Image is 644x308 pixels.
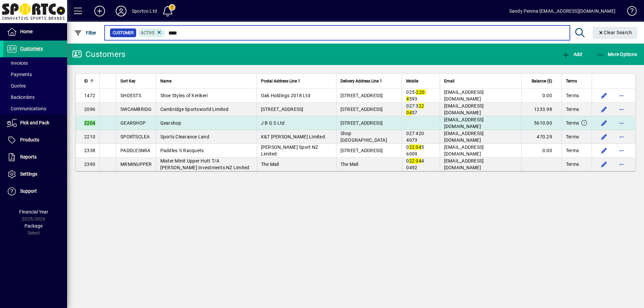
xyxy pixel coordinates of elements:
[566,77,577,85] span: Terms
[89,5,110,17] button: Add
[409,144,421,150] em: 22 04
[84,107,95,112] span: 2096
[160,158,250,170] span: Mister Minit Upper Hutt T/A [PERSON_NAME] Investments NZ Limited
[261,93,310,98] span: Oak Holdings 2018 Ltd
[160,77,171,85] span: Name
[7,60,28,66] span: Invoices
[521,103,561,116] td: 1233.98
[120,77,136,85] span: Sort Key
[616,131,627,142] button: More options
[3,69,67,80] a: Payments
[526,77,558,85] div: Balance ($)
[566,147,579,154] span: Terms
[3,166,67,183] a: Settings
[160,107,228,112] span: Cambridge Sportsworld Limited
[3,57,67,69] a: Invoices
[616,90,627,101] button: More options
[84,93,95,98] span: 1472
[20,120,49,125] span: Pick and Pack
[3,23,67,40] a: Home
[616,159,627,170] button: More options
[261,162,279,167] span: The Mall
[599,131,609,142] button: Edit
[560,48,584,60] button: Add
[3,183,67,200] a: Support
[598,30,632,35] span: Clear Search
[406,158,424,170] span: 0 4 0492
[340,148,383,153] span: [STREET_ADDRESS]
[20,137,39,142] span: Products
[84,134,95,139] span: 2210
[406,131,424,143] span: 027 420 4073
[141,30,155,35] span: Active
[261,134,325,139] span: K&T [PERSON_NAME] Limited
[120,120,146,126] span: GEARSHOP
[340,162,359,167] span: The Mall
[622,1,636,23] a: Knowledge Base
[566,120,579,126] span: Terms
[444,131,484,143] span: [EMAIL_ADDRESS][DOMAIN_NAME]
[340,120,383,126] span: [STREET_ADDRESS]
[19,209,48,214] span: Financial Year
[444,77,517,85] div: Email
[120,134,150,139] span: SPORTSCLEA
[120,148,151,153] span: PADDLESNRA
[132,6,157,16] div: Sportco Ltd
[616,145,627,156] button: More options
[261,144,318,157] span: [PERSON_NAME] Sport NZ Limited
[20,29,33,34] span: Home
[406,77,418,85] span: Mobile
[120,162,152,167] span: MRMINUPPER
[160,93,208,98] span: Shoe Styles of Kerikeri
[110,5,132,17] button: Profile
[532,77,552,85] span: Balance ($)
[566,106,579,113] span: Terms
[521,89,561,103] td: 0.00
[160,148,204,153] span: Paddles 'n Racquets
[444,144,484,157] span: [EMAIL_ADDRESS][DOMAIN_NAME]
[261,120,285,126] span: J B G S Ltd
[3,91,67,103] a: Backorders
[599,90,609,101] button: Edit
[616,118,627,128] button: More options
[616,104,627,115] button: More options
[7,83,26,88] span: Quotes
[406,144,424,157] span: 0 5 6009
[599,159,609,170] button: Edit
[444,103,484,115] span: [EMAIL_ADDRESS][DOMAIN_NAME]
[444,89,484,102] span: [EMAIL_ADDRESS][DOMAIN_NAME]
[24,223,43,229] span: Package
[20,188,37,194] span: Support
[444,117,484,129] span: [EMAIL_ADDRESS][DOMAIN_NAME]
[120,93,141,98] span: SHOESTS
[509,6,615,16] div: Sandy Penina [EMAIL_ADDRESS][DOMAIN_NAME]
[406,77,435,85] div: Mobile
[84,77,88,85] span: ID
[3,115,67,131] a: Pick and Pack
[20,171,37,177] span: Settings
[72,49,125,60] div: Customers
[261,107,304,112] span: [STREET_ADDRESS]
[562,52,582,57] span: Add
[599,104,609,115] button: Edit
[406,89,426,102] em: 220-4
[599,118,609,128] button: Edit
[120,107,152,112] span: SWCAMBRIDG
[595,48,639,60] button: More Options
[160,120,181,126] span: Gearshop
[521,116,561,130] td: 5610.00
[84,162,95,167] span: 2390
[7,95,35,100] span: Backorders
[3,103,67,114] a: Communications
[7,72,32,77] span: Payments
[340,77,382,85] span: Delivery Address Line 1
[160,77,253,85] div: Name
[3,80,67,91] a: Quotes
[138,28,165,37] mat-chip: Activation Status: Active
[596,52,637,57] span: More Options
[566,161,579,168] span: Terms
[3,149,67,166] a: Reports
[340,93,383,98] span: [STREET_ADDRESS]
[7,106,46,111] span: Communications
[3,132,67,148] a: Products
